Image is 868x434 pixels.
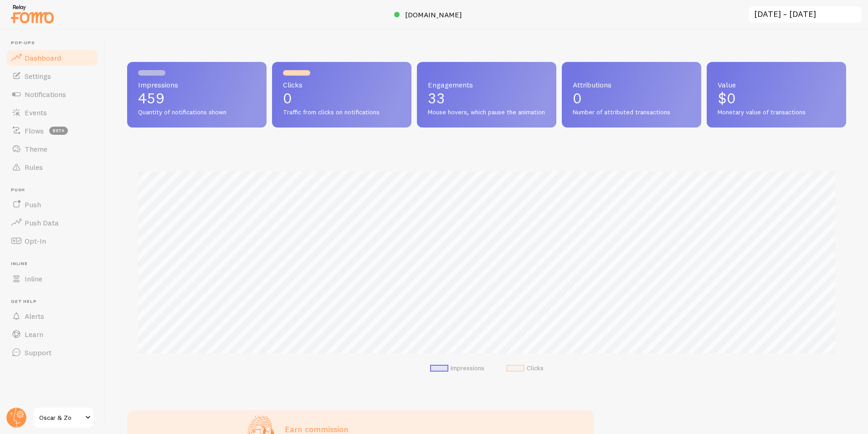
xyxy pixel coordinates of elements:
span: Learn [25,330,43,339]
span: Push [11,187,99,193]
a: Dashboard [5,49,99,67]
span: Clicks [283,81,401,88]
span: Quantity of notifications shown [138,108,256,117]
span: Impressions [138,81,256,88]
span: Settings [25,71,51,81]
span: Support [25,348,51,357]
p: 0 [283,91,401,106]
span: Events [25,108,47,117]
span: Push Data [25,218,59,227]
img: fomo-relay-logo-orange.svg [10,2,55,26]
p: 459 [138,91,256,106]
a: Settings [5,67,99,85]
span: Opt-In [25,236,46,245]
a: Opt-In [5,232,99,250]
li: Impressions [430,364,484,373]
a: Inline [5,270,99,288]
a: Rules [5,158,99,176]
a: Alerts [5,307,99,325]
a: Learn [5,325,99,343]
a: Flows beta [5,122,99,140]
span: Rules [25,163,43,172]
span: Monetary value of transactions [718,108,835,117]
span: Inline [11,261,99,267]
span: Oscar & Zo [39,412,82,423]
span: Value [718,81,835,88]
a: Support [5,343,99,362]
span: Inline [25,274,42,283]
span: $0 [718,89,736,107]
a: Theme [5,140,99,158]
span: Attributions [573,81,690,88]
span: Notifications [25,90,66,99]
span: Get Help [11,299,99,305]
span: Dashboard [25,53,61,62]
span: Flows [25,126,44,135]
p: 33 [428,91,545,106]
span: beta [49,127,68,135]
a: Push Data [5,214,99,232]
li: Clicks [506,364,544,373]
a: Oscar & Zo [33,407,94,429]
a: Events [5,103,99,122]
a: Notifications [5,85,99,103]
span: Traffic from clicks on notifications [283,108,401,117]
span: Number of attributed transactions [573,108,690,117]
span: Engagements [428,81,545,88]
span: Theme [25,144,47,153]
span: Push [25,200,41,209]
span: Pop-ups [11,40,99,46]
p: 0 [573,91,690,106]
span: Alerts [25,311,44,321]
a: Push [5,195,99,214]
span: Mouse hovers, which pause the animation [428,108,545,117]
